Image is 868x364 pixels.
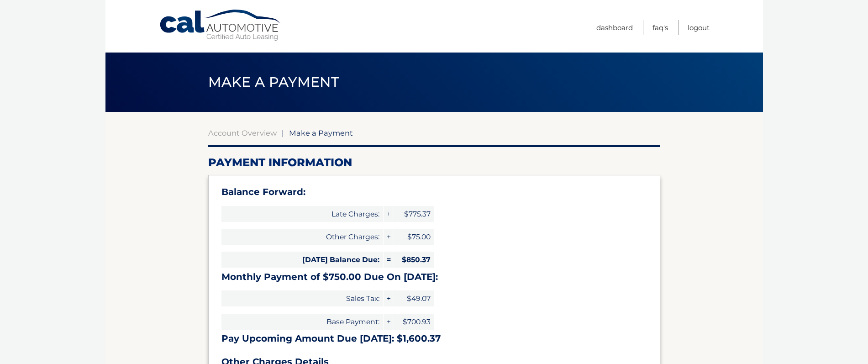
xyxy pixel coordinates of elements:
span: $775.37 [393,206,434,222]
h2: Payment Information [208,156,660,169]
span: Make a Payment [289,128,353,137]
a: Account Overview [208,128,277,137]
span: $75.00 [393,229,434,245]
span: + [384,290,393,306]
span: $850.37 [393,252,434,268]
span: [DATE] Balance Due: [221,252,383,268]
span: = [384,252,393,268]
a: Dashboard [596,20,633,35]
a: FAQ's [652,20,668,35]
span: $49.07 [393,290,434,306]
span: Make a Payment [208,74,339,90]
span: + [384,206,393,222]
span: Base Payment: [221,314,383,330]
span: Sales Tax: [221,290,383,306]
h3: Monthly Payment of $750.00 Due On [DATE]: [221,271,647,283]
a: Logout [688,20,710,35]
span: | [282,128,284,137]
span: Late Charges: [221,206,383,222]
span: + [384,229,393,245]
h3: Pay Upcoming Amount Due [DATE]: $1,600.37 [221,333,647,344]
a: Cal Automotive [159,9,282,42]
h3: Balance Forward: [221,186,647,198]
span: $700.93 [393,314,434,330]
span: + [384,314,393,330]
span: Other Charges: [221,229,383,245]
